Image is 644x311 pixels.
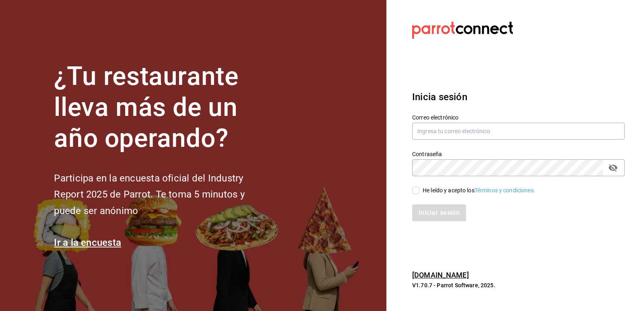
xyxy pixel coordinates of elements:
label: Contraseña [412,151,625,157]
a: Ir a la encuesta [54,237,121,248]
h1: ¿Tu restaurante lleva más de un año operando? [54,61,271,154]
a: [DOMAIN_NAME] [412,271,469,279]
label: Correo electrónico [412,115,625,120]
h2: Participa en la encuesta oficial del Industry Report 2025 de Parrot. Te toma 5 minutos y puede se... [54,170,271,219]
p: V1.70.7 - Parrot Software, 2025. [412,281,625,289]
a: Términos y condiciones. [475,187,535,194]
div: He leído y acepto los [423,186,535,195]
input: Ingresa tu correo electrónico [412,123,625,140]
button: passwordField [606,161,620,175]
h3: Inicia sesión [412,90,625,104]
